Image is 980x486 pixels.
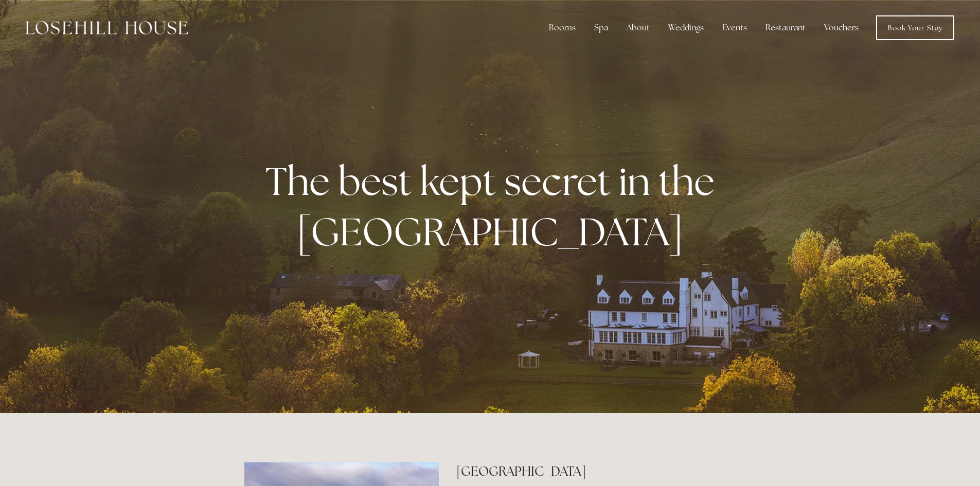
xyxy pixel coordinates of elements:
[876,15,954,40] a: Book Your Stay
[816,17,867,38] a: Vouchers
[586,17,616,38] div: Spa
[456,462,736,480] h2: [GEOGRAPHIC_DATA]
[714,17,755,38] div: Events
[265,156,723,257] strong: The best kept secret in the [GEOGRAPHIC_DATA]
[660,17,712,38] div: Weddings
[757,17,814,38] div: Restaurant
[618,17,658,38] div: About
[26,21,188,34] img: Losehill House
[541,17,584,38] div: Rooms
